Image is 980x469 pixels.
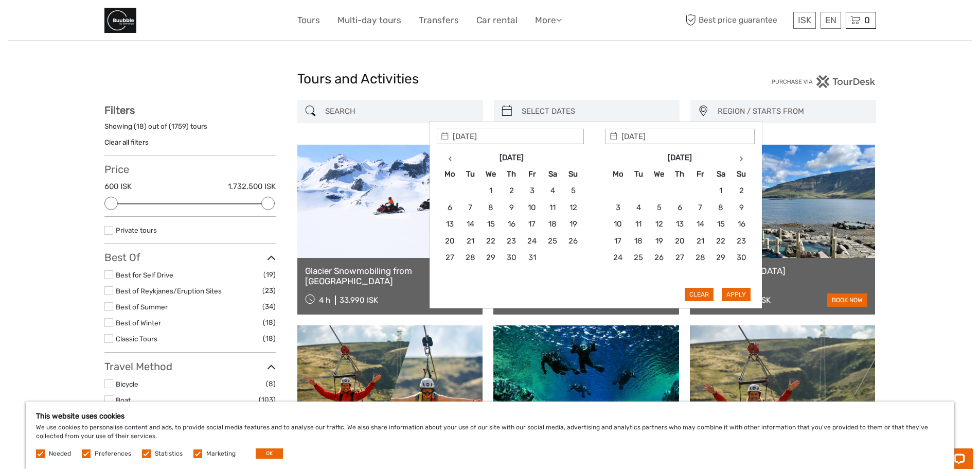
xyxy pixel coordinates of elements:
[480,216,501,233] td: 15
[104,104,135,116] strong: Filters
[710,250,731,266] td: 29
[731,166,752,182] th: Su
[297,13,320,28] a: Tours
[95,449,131,458] label: Preferences
[116,303,168,311] a: Best of Summer
[669,250,690,266] td: 27
[480,166,501,182] th: We
[628,233,649,249] td: 18
[337,13,401,28] a: Multi-day tours
[36,412,944,421] h5: This website uses cookies
[501,183,522,199] td: 2
[419,13,459,28] a: Transfers
[710,199,731,216] td: 8
[104,181,132,192] label: 600 ISK
[460,233,480,249] td: 21
[116,319,161,327] a: Best of Winter
[542,216,563,233] td: 18
[476,13,518,28] a: Car rental
[710,183,731,199] td: 1
[480,183,501,199] td: 1
[319,296,330,305] span: 4 h
[104,8,136,33] img: General Info:
[649,216,669,233] td: 12
[297,71,683,88] h1: Tours and Activities
[649,233,669,249] td: 19
[542,166,563,182] th: Sa
[628,149,731,166] th: [DATE]
[628,166,649,182] th: Tu
[501,250,522,266] td: 30
[460,250,480,266] td: 28
[628,199,649,216] td: 4
[649,250,669,266] td: 26
[683,12,791,29] span: Best price guarantee
[608,216,628,233] td: 10
[669,233,690,249] td: 20
[690,250,710,266] td: 28
[501,166,522,182] th: Th
[305,266,475,287] a: Glacier Snowmobiling from [GEOGRAPHIC_DATA]
[104,360,276,373] h3: Travel Method
[628,216,649,233] td: 11
[262,285,276,297] span: (23)
[171,121,186,131] label: 1759
[713,103,871,120] button: REGION / STARTS FROM
[685,288,714,301] button: Clear
[608,233,628,249] td: 17
[116,287,222,295] a: Best of Reykjanes/Eruption Sites
[116,380,138,388] a: Bicycle
[690,199,710,216] td: 7
[104,251,276,264] h3: Best Of
[731,199,752,216] td: 9
[118,16,131,28] button: Open LiveChat chat widget
[439,233,460,249] td: 20
[608,199,628,216] td: 3
[262,301,276,312] span: (34)
[690,216,710,233] td: 14
[460,216,480,233] td: 14
[49,449,71,458] label: Needed
[439,166,460,182] th: Mo
[518,102,674,120] input: SELECT DATES
[116,271,173,279] a: Best for Self Drive
[710,233,731,249] td: 22
[501,233,522,249] td: 23
[563,199,583,216] td: 12
[501,216,522,233] td: 16
[522,166,542,182] th: Fr
[263,269,276,281] span: (19)
[690,233,710,249] td: 21
[542,199,563,216] td: 11
[136,121,144,131] label: 18
[522,183,542,199] td: 3
[771,75,876,88] img: PurchaseViaTourDesk.png
[535,13,562,28] a: More
[256,448,283,459] button: OK
[563,166,583,182] th: Su
[710,216,731,233] td: 15
[460,149,563,166] th: [DATE]
[263,317,276,328] span: (18)
[259,394,276,406] span: (103)
[542,233,563,249] td: 25
[563,216,583,233] td: 19
[266,378,276,390] span: (8)
[669,216,690,233] td: 13
[731,250,752,266] td: 30
[321,102,478,120] input: SEARCH
[116,396,131,404] a: Boat
[542,183,563,199] td: 4
[104,138,149,146] a: Clear all filters
[608,250,628,266] td: 24
[563,183,583,199] td: 5
[669,199,690,216] td: 6
[698,266,868,276] a: [GEOGRAPHIC_DATA]
[263,333,276,344] span: (18)
[731,183,752,199] td: 2
[439,250,460,266] td: 27
[480,199,501,216] td: 8
[340,296,378,305] div: 33.990 ISK
[104,163,276,176] h3: Price
[608,166,628,182] th: Mo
